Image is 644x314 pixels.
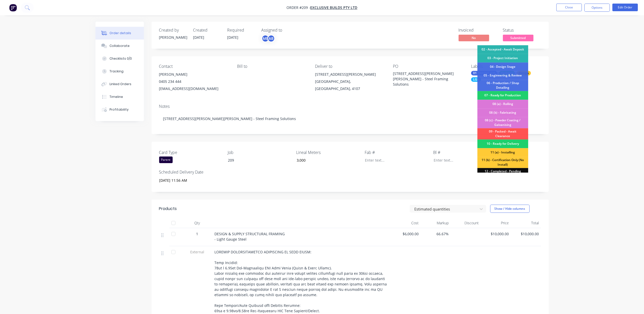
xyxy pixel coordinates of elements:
[95,103,144,116] button: Profitability
[262,35,269,42] div: ME
[477,168,528,179] div: 12 - Completed - Pending Audit
[477,108,528,117] div: 08 (b) - Fabricating
[95,27,144,40] button: Order details
[109,82,131,86] div: Linked Orders
[477,71,528,80] div: 05 - Engineering & Review
[433,149,497,155] label: Bl #
[310,5,358,10] a: Exclusive Builds Pty Ltd
[159,169,223,175] label: Scheduled Delivery Date
[159,206,177,212] div: Products
[556,4,582,11] button: Close
[511,218,541,228] div: Total
[227,35,239,40] span: [DATE]
[471,71,497,75] div: 01 PARENT JOB
[296,149,360,155] label: Lineal Meters
[109,69,124,74] div: Tracking
[292,156,360,164] input: Enter number...
[477,45,528,54] div: 02 - Accepted - Await Deposit
[95,65,144,78] button: Tracking
[471,64,541,69] div: Labels
[196,231,198,237] span: 1
[95,90,144,103] button: Timeline
[159,104,541,109] div: Notes
[159,64,229,69] div: Contact
[393,71,457,87] div: [STREET_ADDRESS][PERSON_NAME][PERSON_NAME] - Steel Framing Solutions
[393,64,463,69] div: PO
[159,156,173,163] div: Parent
[481,218,511,228] div: Price
[365,149,428,155] label: Fab #
[513,231,539,237] span: $10,000.00
[393,231,419,237] span: $6,000.00
[159,28,187,33] div: Created by
[156,176,219,184] input: Enter date and time
[315,78,385,92] div: [GEOGRAPHIC_DATA], [GEOGRAPHIC_DATA], 4107
[451,218,481,228] div: Discount
[503,28,541,33] div: Status
[477,157,528,168] div: 11 (b) - Certification Only (No Install)
[95,78,144,90] button: Linked Orders
[159,111,541,126] div: [STREET_ADDRESS][PERSON_NAME][PERSON_NAME] - Steel Framing Solutions
[483,231,509,237] span: $10,000.00
[262,28,312,33] div: Assigned to
[315,64,385,69] div: Deliver to
[477,148,528,157] div: 11 (a) - Installing
[184,249,211,255] span: External
[159,35,187,40] div: [PERSON_NAME]
[315,71,385,78] div: [STREET_ADDRESS][PERSON_NAME]
[159,71,229,78] div: [PERSON_NAME]
[237,64,307,69] div: Bill to
[95,40,144,52] button: Collaborate
[477,100,528,108] div: 08 (a) - Rolling
[267,35,275,42] div: AB
[391,218,421,228] div: Cost
[477,117,528,128] div: 08 (c) - Powder Coating / Galvanising
[109,31,131,35] div: Order details
[9,4,17,11] img: Factory
[227,28,255,33] div: Required
[262,35,275,42] button: MEAB
[477,139,528,148] div: 10 - Ready for Delivery
[228,149,291,155] label: Job
[503,35,533,41] span: Submitted
[490,205,530,213] button: Show / Hide columns
[471,77,481,82] div: LGS
[224,156,287,164] div: 209
[584,4,610,12] button: Options
[159,85,229,92] div: [EMAIL_ADDRESS][DOMAIN_NAME]
[193,28,221,33] div: Created
[477,62,528,71] div: 04 - Design Stage
[182,218,213,228] div: Qty
[459,28,497,33] div: Invoiced
[477,80,528,91] div: 06 - Production / Shop Detailing
[109,44,130,48] div: Collaborate
[477,54,528,62] div: 03 - Project Initiation
[315,71,385,92] div: [STREET_ADDRESS][PERSON_NAME][GEOGRAPHIC_DATA], [GEOGRAPHIC_DATA], 4107
[287,5,310,10] span: Order #209 -
[109,56,132,61] div: Checklists 0/0
[109,95,123,99] div: Timeline
[95,52,144,65] button: Checklists 0/0
[612,4,638,11] button: Edit Order
[477,128,528,139] div: 09 - Packed - Await Clearance
[503,35,533,42] button: Submitted
[109,107,129,112] div: Profitability
[193,35,204,40] span: [DATE]
[159,71,229,92] div: [PERSON_NAME]0405 234 444[EMAIL_ADDRESS][DOMAIN_NAME]
[477,91,528,100] div: 07 - Ready for Production
[421,218,451,228] div: Markup
[215,231,285,242] span: DESIGN & SUPPLY STRUCTURAL FRAMING - Light Gauge Steel
[159,149,223,155] label: Card Type
[159,78,229,85] div: 0405 234 444
[423,231,449,237] span: 66.67%
[459,35,489,41] span: No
